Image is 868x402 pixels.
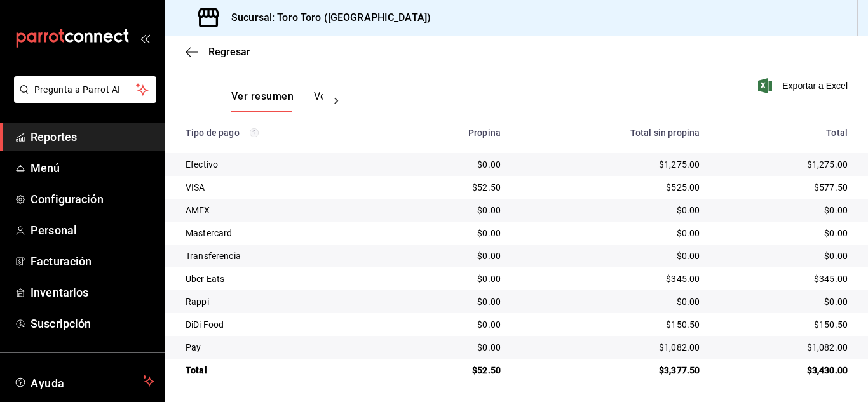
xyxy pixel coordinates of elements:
[314,90,362,112] button: Ver pagos
[404,318,501,331] div: $0.00
[720,364,848,377] div: $3,430.00
[521,250,700,262] div: $0.00
[720,272,848,285] div: $345.00
[31,373,138,389] span: Ayuda
[521,204,700,217] div: $0.00
[521,272,700,285] div: $345.00
[186,181,384,194] div: VISA
[404,128,501,138] div: Propina
[186,250,384,262] div: Transferencia
[31,315,154,332] span: Suscripción
[231,90,294,112] button: Ver resumen
[720,128,848,138] div: Total
[186,46,250,58] button: Regresar
[720,227,848,239] div: $0.00
[186,364,384,377] div: Total
[186,204,384,217] div: AMEX
[720,250,848,262] div: $0.00
[186,272,384,285] div: Uber Eats
[250,128,259,137] svg: Los pagos realizados con Pay y otras terminales son montos brutos.
[720,318,848,331] div: $150.50
[521,158,700,171] div: $1,275.00
[404,181,501,194] div: $52.50
[34,83,137,97] span: Pregunta a Parrot AI
[761,78,848,93] button: Exportar a Excel
[9,92,156,105] a: Pregunta a Parrot AI
[521,128,700,138] div: Total sin propina
[404,204,501,217] div: $0.00
[231,90,323,112] div: navigation tabs
[720,295,848,308] div: $0.00
[404,364,501,377] div: $52.50
[186,341,384,354] div: Pay
[31,253,154,270] span: Facturación
[404,295,501,308] div: $0.00
[31,128,154,145] span: Reportes
[521,181,700,194] div: $525.00
[31,159,154,177] span: Menú
[720,341,848,354] div: $1,082.00
[720,204,848,217] div: $0.00
[31,191,154,208] span: Configuración
[404,227,501,239] div: $0.00
[720,158,848,171] div: $1,275.00
[720,181,848,194] div: $577.50
[31,284,154,301] span: Inventarios
[14,76,156,103] button: Pregunta a Parrot AI
[186,227,384,239] div: Mastercard
[208,46,250,58] span: Regresar
[404,250,501,262] div: $0.00
[186,318,384,331] div: DiDi Food
[521,227,700,239] div: $0.00
[404,272,501,285] div: $0.00
[404,158,501,171] div: $0.00
[140,33,150,43] button: open_drawer_menu
[186,128,384,138] div: Tipo de pago
[221,10,431,25] h3: Sucursal: Toro Toro ([GEOGRAPHIC_DATA])
[404,341,501,354] div: $0.00
[521,318,700,331] div: $150.50
[521,341,700,354] div: $1,082.00
[186,158,384,171] div: Efectivo
[521,364,700,377] div: $3,377.50
[186,295,384,308] div: Rappi
[31,222,154,239] span: Personal
[521,295,700,308] div: $0.00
